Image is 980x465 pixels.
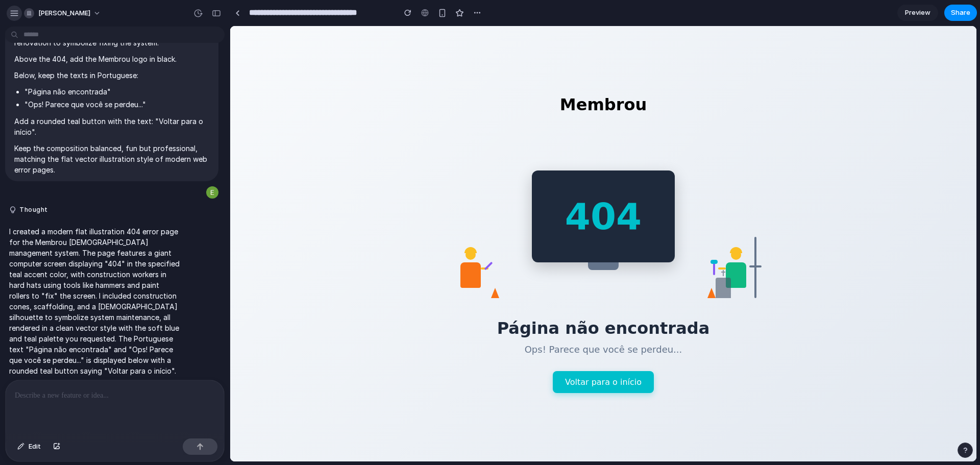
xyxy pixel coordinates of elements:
p: I created a modern flat illustration 404 error page for the Membrou [DEMOGRAPHIC_DATA] management... [9,226,180,376]
span: Edit [29,442,41,452]
button: Voltar para o início [323,345,424,367]
button: [PERSON_NAME] [20,5,106,21]
span: Preview [905,8,930,18]
a: Preview [897,5,938,21]
button: Edit [12,438,46,455]
h1: Página não encontrada [220,292,526,312]
p: Below, keep the texts in Portuguese: [14,70,209,81]
div: Membrou [220,69,526,88]
p: Above the 404, add the Membrou logo in black. [14,54,209,64]
p: "Ops! Parece que você se perdeu..." [24,99,209,110]
p: Ops! Parece que você se perdeu... [220,318,526,329]
span: [PERSON_NAME] [38,8,90,18]
p: Add a rounded teal button with the text: "Voltar para o início". [14,116,209,137]
span: Share [951,8,970,18]
p: "Página não encontrada" [24,86,209,97]
button: Share [944,5,977,21]
div: 404 [335,169,411,212]
p: Keep the composition balanced, fun but professional, matching the flat vector illustration style ... [14,143,209,175]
